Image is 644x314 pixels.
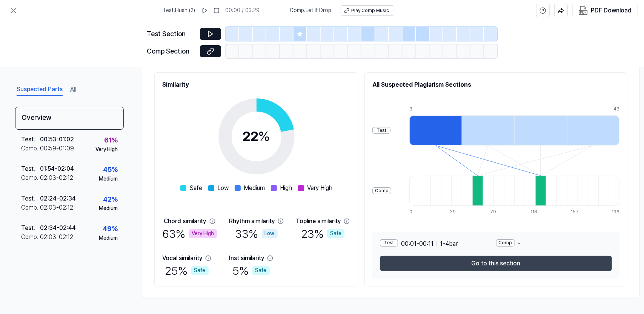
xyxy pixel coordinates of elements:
div: 196 [612,209,619,215]
div: 43 [613,106,619,112]
div: - [496,239,612,248]
button: Go to this section [380,256,612,271]
div: 63 % [162,226,217,242]
span: % [258,128,271,144]
div: 00:59 - 01:09 [40,144,74,153]
div: PDF Download [591,6,632,15]
div: 79 [490,209,501,215]
span: Low [217,184,229,193]
span: Medium [244,184,265,193]
div: Comp [496,239,515,247]
div: Comp Section [147,46,195,57]
div: 25 % [165,263,209,279]
button: Suspected Parts [17,84,63,96]
div: 157 [571,209,582,215]
div: Medium [99,175,118,183]
span: Test . Hush (2) [163,7,195,14]
div: Vocal similarity [162,254,202,263]
div: Test . [21,224,40,233]
div: Rhythm similarity [229,217,275,226]
div: Test [372,127,390,134]
h2: All Suspected Plagiarism Sections [372,80,619,89]
div: Comp . [21,173,40,182]
div: 3 [409,106,462,112]
div: Very High [95,146,118,153]
div: Test [380,239,398,247]
button: All [70,84,76,96]
img: share [558,7,564,14]
div: Comp [372,187,391,195]
div: 42 % [103,194,118,205]
div: Comp . [21,144,40,153]
div: 0 [409,209,420,215]
div: 00:53 - 01:02 [40,135,74,144]
div: Medium [99,234,118,242]
div: 02:24 - 02:34 [40,194,76,203]
svg: help [539,7,546,14]
div: 02:03 - 02:12 [40,173,73,182]
button: PDF Download [577,4,633,17]
span: Comp . Let It Drop [290,7,332,14]
div: 02:34 - 02:44 [40,224,76,233]
div: Test . [21,194,40,203]
div: 45 % [103,164,118,175]
div: Safe [327,229,344,238]
div: 02:03 - 02:12 [40,203,73,212]
div: Comp . [21,203,40,212]
div: Comp . [21,233,40,242]
div: Play Comp Music [352,8,389,14]
div: Test . [21,164,40,173]
div: Topline similarity [296,217,341,226]
div: 23 % [301,226,344,242]
span: 00:01 - 00:11 [401,239,433,248]
div: Chord similarity [164,217,206,226]
span: Safe [189,184,202,193]
div: 5 % [233,263,270,279]
span: Very High [307,184,332,193]
span: High [280,184,292,193]
div: 49 % [103,224,118,234]
div: Safe [191,266,209,275]
button: help [536,4,550,17]
div: Test Section [147,29,195,40]
div: 61 % [104,135,118,146]
span: 1 - 4 bar [440,239,458,248]
div: 22 [243,126,271,147]
div: Medium [99,205,118,212]
div: 118 [531,209,541,215]
div: 02:03 - 02:12 [40,233,73,242]
div: Safe [252,266,270,275]
img: PDF Download [579,6,588,15]
div: 39 [450,209,460,215]
div: 01:54 - 02:04 [40,164,74,173]
div: Very High [189,229,217,238]
div: Test . [21,135,40,144]
div: 33 % [235,226,278,242]
div: Inst similarity [229,254,264,263]
div: Overview [15,107,124,130]
div: Low [262,229,278,238]
div: 00:00 / 03:29 [226,7,260,14]
button: Play Comp Music [341,5,394,16]
h2: Similarity [162,80,350,89]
